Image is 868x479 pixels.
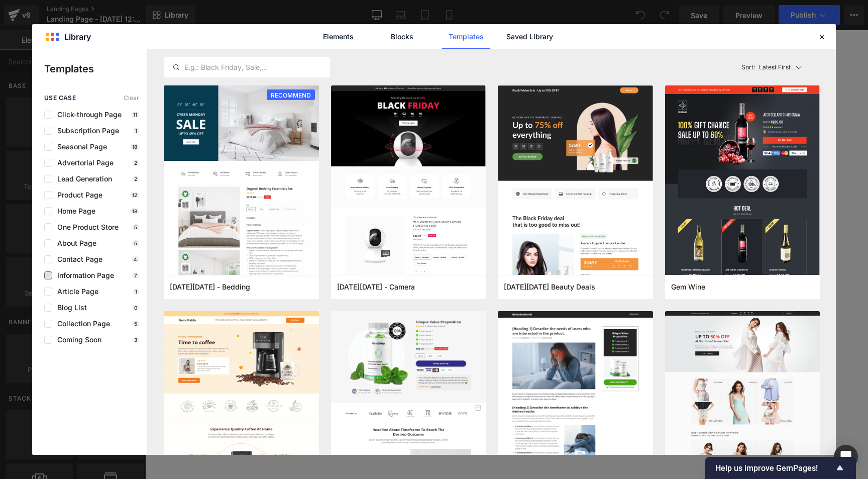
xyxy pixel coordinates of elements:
[133,289,139,295] p: 1
[130,208,139,214] p: 18
[506,24,554,49] a: Saved Library
[52,304,87,312] span: Blog List
[132,305,139,311] p: 0
[164,61,330,73] input: E.g.: Black Friday, Sale,...
[52,223,119,231] span: One Product Store
[286,14,437,40] img: LA TIENDA MX
[44,94,76,102] span: use case
[76,278,647,285] p: or Drag & Drop elements from left sidebar
[504,282,595,292] span: Black Friday Beauty Deals
[52,239,96,247] span: About Page
[52,127,119,135] span: Subscription Page
[52,175,112,183] span: Lead Generation
[52,159,114,167] span: Advertorial Page
[132,256,139,262] p: 4
[132,176,139,182] p: 2
[314,24,362,49] a: Elements
[52,255,102,263] span: Contact Page
[124,94,139,102] span: Clear
[132,321,139,327] p: 5
[715,462,846,474] button: Show survey - Help us improve GemPages!
[132,224,139,230] p: 5
[378,24,426,49] a: Blocks
[52,320,110,328] span: Collection Page
[52,336,101,344] span: Coming Soon
[52,288,98,296] span: Article Page
[715,463,834,473] span: Help us improve GemPages!
[132,337,139,343] p: 3
[133,128,139,134] p: 1
[337,282,415,292] span: Black Friday - Camera
[52,143,107,151] span: Seasonal Page
[282,10,441,43] a: LA TIENDA MX
[130,192,139,198] p: 12
[741,64,755,71] span: Sort:
[574,16,596,38] summary: Búsqueda
[132,160,139,166] p: 2
[737,57,820,77] button: Latest FirstSort:Latest First
[130,144,139,150] p: 18
[52,111,122,119] span: Click-through Page
[267,89,315,101] span: RECOMMEND
[131,112,139,118] p: 11
[132,240,139,246] p: 5
[44,61,147,76] p: Templates
[759,63,791,72] p: Latest First
[52,191,102,199] span: Product Page
[442,24,490,49] a: Templates
[316,250,407,270] a: Explore Template
[52,271,114,279] span: Information Page
[52,207,95,215] span: Home Page
[76,127,647,139] p: Start building your page
[170,282,250,292] span: Cyber Monday - Bedding
[132,272,139,278] p: 7
[671,282,705,292] span: Gem Wine
[834,445,858,469] div: Open Intercom Messenger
